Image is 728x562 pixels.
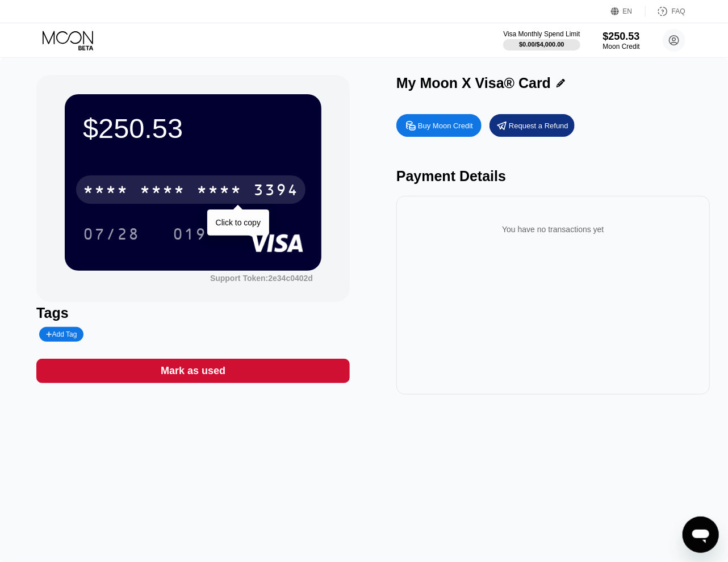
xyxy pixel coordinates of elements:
div: Buy Moon Credit [396,114,482,137]
div: $250.53Moon Credit [603,31,640,51]
div: 019 [164,220,215,248]
div: FAQ [672,7,685,15]
div: Request a Refund [509,121,568,131]
div: You have no transactions yet [405,213,701,245]
div: 019 [173,227,207,245]
div: Support Token:2e34c0402d [210,274,313,283]
div: Add Tag [39,327,83,342]
div: EN [611,6,646,17]
div: Add Tag [46,330,77,338]
div: FAQ [646,6,685,17]
div: My Moon X Visa® Card [396,75,551,91]
div: Buy Moon Credit [418,121,473,131]
div: $0.00 / $4,000.00 [519,41,564,48]
div: $250.53 [83,112,303,144]
div: Moon Credit [603,43,640,51]
div: Mark as used [161,364,225,378]
div: $250.53 [603,31,640,43]
div: Visa Monthly Spend Limit [503,30,580,38]
div: 07/28 [83,227,140,245]
div: Mark as used [36,359,350,383]
div: Visa Monthly Spend Limit$0.00/$4,000.00 [503,30,580,51]
iframe: Button to launch messaging window [683,517,719,553]
div: Request a Refund [489,114,575,137]
div: Click to copy [216,218,261,227]
div: Tags [36,305,350,321]
div: Support Token: 2e34c0402d [210,274,313,283]
div: 07/28 [74,220,148,248]
div: Payment Details [396,168,710,184]
div: 3394 [253,182,299,200]
div: EN [623,7,633,15]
